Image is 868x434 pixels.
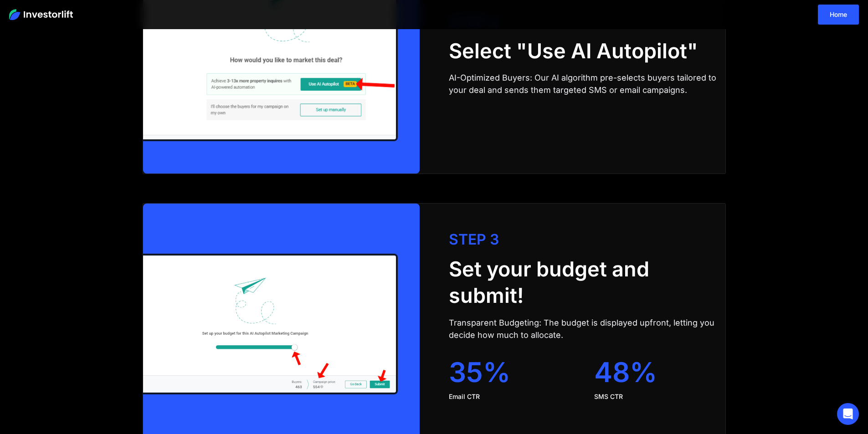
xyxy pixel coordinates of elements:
[449,256,725,309] h2: Set your budget and submit!
[594,356,725,388] div: 48%
[449,356,580,388] div: 35%
[449,71,725,96] div: AI-Optimized Buyers: Our AI algorithm pre-selects buyers tailored to your deal and sends them tar...
[449,392,580,401] div: Email CTR
[449,38,725,65] h2: Select "Use AI Autopilot"
[594,392,725,401] div: SMS CTR
[449,229,725,250] div: STEP 3
[818,5,859,25] a: Home
[837,403,859,425] div: Open Intercom Messenger
[449,317,725,341] div: Transparent Budgeting: The budget is displayed upfront, letting you decide how much to allocate.
[106,254,398,394] img: Dashboard mockup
